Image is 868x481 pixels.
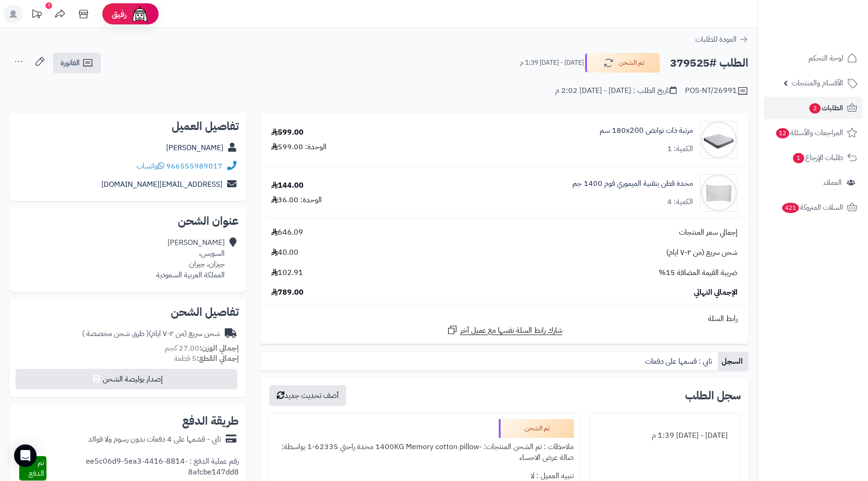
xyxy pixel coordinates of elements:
[112,8,127,20] span: رفيق
[271,287,304,298] span: 789.00
[792,76,843,90] span: الأقسام والمنتجات
[15,369,237,389] button: إصدار بوليصة الشحن
[271,247,298,258] span: 40.00
[130,5,149,23] img: ai-face.png
[46,2,52,9] div: 1
[764,97,862,119] a: الطلبات2
[17,306,239,318] h2: تفاصيل الشحن
[764,146,862,169] a: طلبات الإرجاع1
[269,385,346,406] button: أضف تحديث جديد
[14,444,37,467] div: Open Intercom Messenger
[199,343,239,354] strong: إجمالي الوزن:
[823,176,842,189] span: العملاء
[53,53,101,73] a: الفاتورة
[166,142,223,153] a: [PERSON_NAME]
[776,128,789,138] span: 12
[82,328,149,339] span: ( طرق شحن مخصصة )
[700,121,737,159] img: 1702708315-RS-09-90x90.jpg
[25,5,48,26] a: تحديثات المنصة
[447,324,563,336] a: شارك رابط السلة نفسها مع عميل آخر
[156,237,225,280] div: [PERSON_NAME] السويس، جيزان، جيزان المملكة العربية السعودية
[520,58,584,68] small: [DATE] - [DATE] 1:39 م
[700,174,737,212] img: 1748940505-1-90x90.jpg
[792,151,843,164] span: طلبات الإرجاع
[595,427,735,445] div: [DATE] - [DATE] 1:39 م
[88,434,221,445] div: تابي - قسّمها على 4 دفعات بدون رسوم ولا فوائد
[808,52,843,65] span: لوحة التحكم
[659,267,738,278] span: ضريبة القيمة المضافة 15%
[271,267,303,278] span: 102.91
[165,343,239,354] small: 27.00 كجم
[679,227,738,238] span: إجمالي سعر المنتجات
[641,352,718,371] a: تابي : قسمها على دفعات
[166,160,222,172] a: 966555989017
[572,178,693,189] a: مخدة قطن بتقنية الميموري فوم 1400 جم
[781,201,843,214] span: السلات المتروكة
[274,438,574,467] div: ملاحظات : تم الشحن المنتجات: -1400KG Memory cotton pillow مخدة راحتي 62335-1 بواسطة: صالة عرض الا...
[137,160,164,172] a: واتساب
[182,415,239,427] h2: طريقة الدفع
[174,353,239,364] small: 5 قطعة
[804,24,859,44] img: logo-2.png
[695,34,737,45] span: العودة للطلبات
[775,126,843,139] span: المراجعات والأسئلة
[764,196,862,219] a: السلات المتروكة421
[17,215,239,227] h2: عنوان الشحن
[460,325,563,336] span: شارك رابط السلة نفسها مع عميل آخر
[600,125,693,136] a: مرتبة ذات نوابض 180x200 سم
[271,142,327,153] div: الوحدة: 599.00
[685,85,748,97] div: POS-NT/26991
[670,53,748,73] h2: الطلب #379525
[271,127,304,138] div: 599.00
[46,456,239,481] div: رقم عملية الدفع : ee5c06d9-5ea3-4416-8814-8afcbe147dd8
[809,103,821,114] span: 2
[666,247,738,258] span: شحن سريع (من ٢-٧ ايام)
[555,85,677,96] div: تاريخ الطلب : [DATE] - [DATE] 2:02 م
[764,47,862,69] a: لوحة التحكم
[101,179,222,190] a: [EMAIL_ADDRESS][DOMAIN_NAME]
[808,101,843,115] span: الطلبات
[17,121,239,132] h2: تفاصيل العميل
[271,195,322,206] div: الوحدة: 36.00
[271,227,303,238] span: 646.09
[82,328,220,339] div: شحن سريع (من ٢-٧ ايام)
[694,287,738,298] span: الإجمالي النهائي
[271,180,304,191] div: 144.00
[61,57,80,69] span: الفاتورة
[718,352,748,371] a: السجل
[667,144,693,154] div: الكمية: 1
[782,203,799,213] span: 421
[197,353,239,364] strong: إجمالي القطع:
[29,457,44,479] span: تم الدفع
[585,53,660,73] button: تم الشحن
[764,171,862,194] a: العملاء
[695,34,748,45] a: العودة للطلبات
[667,197,693,207] div: الكمية: 4
[264,313,745,324] div: رابط السلة
[793,153,804,163] span: 1
[685,390,741,401] h3: سجل الطلب
[764,122,862,144] a: المراجعات والأسئلة12
[499,419,574,438] div: تم الشحن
